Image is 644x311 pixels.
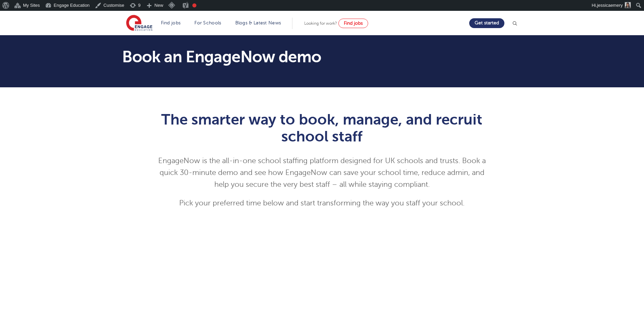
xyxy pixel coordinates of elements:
[235,20,281,25] a: Blogs & Latest News
[156,111,488,145] h1: The smarter way to book, manage, and recruit school staff
[338,19,368,28] a: Find jobs
[156,197,488,209] p: Pick your preferred time below and start transforming the way you staff your school.
[126,15,152,32] img: Engage Education
[344,21,363,26] span: Find jobs
[156,155,488,191] p: EngageNow is the all-in-one school staffing platform designed for UK schools and trusts. Book a q...
[161,20,181,25] a: Find jobs
[122,49,385,65] h1: Book an EngageNow demo
[469,18,504,28] a: Get started
[597,3,623,8] span: jessicaemery
[192,3,196,7] div: Focus keyphrase not set
[304,21,337,26] span: Looking for work?
[194,20,221,25] a: For Schools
